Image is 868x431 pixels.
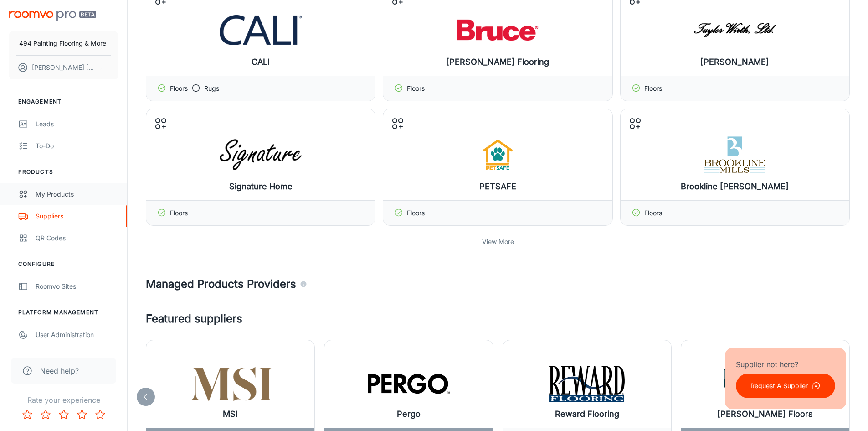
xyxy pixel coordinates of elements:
p: View More [482,237,514,247]
p: [PERSON_NAME] [PERSON_NAME] [32,62,96,73]
h4: Managed Products Providers [146,276,850,292]
p: Rate your experience [7,395,120,405]
span: Need help? [40,365,79,376]
p: Floors [170,208,188,218]
h6: [PERSON_NAME] Floors [717,408,813,421]
div: Agencies and suppliers who work with us to automatically identify the specific products you carry [300,276,307,292]
img: Roomvo PRO Beta [9,11,96,21]
img: Shaw Floors [724,366,806,402]
div: My Products [36,189,118,199]
h6: Pergo [397,408,421,421]
div: Suppliers [36,211,118,221]
div: User Administration [36,330,118,340]
button: Rate 4 star [73,405,91,424]
p: Request A Supplier [750,381,808,391]
div: Roomvo Sites [36,281,118,291]
button: [PERSON_NAME] [PERSON_NAME] [9,56,118,79]
img: Reward Flooring [546,366,628,402]
button: Rate 5 star [91,405,109,424]
div: Leads [36,119,118,129]
p: Floors [644,208,662,218]
p: Floors [407,83,425,93]
h4: Featured suppliers [146,311,850,327]
p: Floors [644,83,662,93]
h6: Reward Flooring [555,408,619,421]
button: Rate 3 star [55,405,73,424]
button: 494 Painting Flooring & More [9,31,118,55]
button: Rate 1 star [18,405,36,424]
button: Request A Supplier [736,374,835,398]
img: Pergo [368,366,450,402]
img: MSI [190,366,272,402]
p: Rugs [204,83,219,93]
p: Supplier not here? [736,359,835,370]
div: QR Codes [36,233,118,243]
p: Floors [407,208,425,218]
button: Rate 2 star [36,405,55,424]
p: 494 Painting Flooring & More [19,38,106,48]
h6: MSI [223,408,238,421]
div: To-do [36,141,118,151]
p: Floors [170,83,188,93]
